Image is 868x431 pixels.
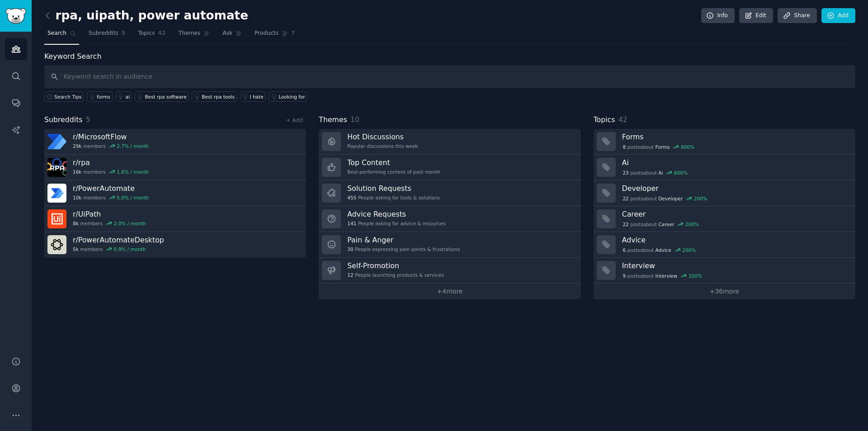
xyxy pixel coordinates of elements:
h3: Solution Requests [347,184,439,193]
a: +36more [594,284,855,299]
span: Subreddits [89,29,118,38]
span: 5 [86,115,90,124]
div: Looking for [278,94,305,100]
h2: rpa, uipath, power automate [44,9,248,23]
h3: Ai [622,158,849,167]
a: r/rpa16kmembers1.6% / month [44,155,306,180]
div: 800 % [681,144,694,150]
span: 7 [291,29,295,38]
a: Ai23postsaboutAi600% [594,155,855,180]
h3: Pain & Anger [347,235,460,245]
a: r/PowerAutomate10kmembers5.0% / month [44,180,306,206]
span: Themes [179,29,201,38]
a: Advice Requests141People asking for advice & resources [319,206,580,232]
a: + Add [286,117,303,123]
div: 5.0 % / month [117,194,149,201]
h3: Self-Promotion [347,261,444,270]
div: members [73,246,164,252]
div: post s about [622,194,708,203]
span: 23 [623,170,628,176]
span: 141 [347,220,356,227]
a: Developer22postsaboutDeveloper200% [594,180,855,206]
img: MicrosoftFlow [47,132,66,151]
span: Search Tips [54,94,82,100]
a: Top ContentBest-performing content of past month [319,155,580,180]
a: Info [701,8,735,24]
span: 455 [347,194,356,201]
div: 200 % [685,221,699,227]
span: Interview [656,273,678,279]
span: 5 [122,29,126,38]
a: I hate [240,91,266,102]
div: Popular discussions this week [347,143,418,149]
a: Advice6postsaboutAdvice200% [594,232,855,258]
div: 600 % [674,170,688,176]
div: 200 % [682,247,696,253]
img: PowerAutomate [47,184,66,203]
span: 22 [623,195,628,202]
h3: Interview [622,261,849,270]
h3: Hot Discussions [347,132,418,142]
a: Search [44,26,79,45]
div: members [73,169,149,175]
h3: Advice [622,235,849,245]
div: post s about [622,143,695,151]
a: +4more [319,284,580,299]
span: Subreddits [44,114,83,126]
div: Best rpa software [145,94,186,100]
span: Advice [656,247,671,253]
span: Topics [138,29,155,38]
div: People launching products & services [347,272,444,278]
img: UiPath [47,209,66,228]
a: Products7 [251,26,298,45]
div: 2.7 % / month [117,143,149,149]
a: Forms8postsaboutForms800% [594,129,855,155]
div: Best rpa tools [202,94,235,100]
a: Interview9postsaboutInterview100% [594,258,855,284]
h3: r/ PowerAutomate [73,184,149,193]
span: Ask [222,29,232,38]
a: Pain & Anger30People expressing pain points & frustrations [319,232,580,258]
div: People asking for advice & resources [347,220,445,227]
div: members [73,194,149,201]
a: Self-Promotion12People launching products & services [319,258,580,284]
div: 2.0 % / month [114,220,146,227]
a: Solution Requests455People asking for tools & solutions [319,180,580,206]
span: 8 [623,144,626,150]
h3: Top Content [347,158,440,167]
a: r/MicrosoftFlow29kmembers2.7% / month [44,129,306,155]
a: Best rpa tools [192,91,236,102]
span: 42 [158,29,166,38]
div: members [73,220,146,227]
a: r/PowerAutomateDesktop5kmembers0.9% / month [44,232,306,258]
div: I hate [250,94,264,100]
h3: r/ MicrosoftFlow [73,132,149,142]
input: Keyword search in audience [44,65,855,88]
label: Keyword Search [44,52,101,61]
button: Search Tips [44,91,84,102]
div: People expressing pain points & frustrations [347,246,460,252]
span: 16k [73,169,81,175]
h3: r/ PowerAutomateDesktop [73,235,164,245]
a: Themes [175,26,213,45]
div: 100 % [689,273,702,279]
span: 42 [618,115,627,124]
span: 12 [347,272,353,278]
a: Topics42 [135,26,169,45]
a: Looking for [269,91,307,102]
h3: Advice Requests [347,209,445,219]
div: post s about [622,220,700,228]
span: 30 [347,246,353,252]
h3: r/ UiPath [73,209,146,219]
a: Career22postsaboutCareer200% [594,206,855,232]
span: 10k [73,194,81,201]
div: post s about [622,272,703,280]
img: GummySearch logo [5,8,26,24]
div: members [73,143,149,149]
h3: Developer [622,184,849,193]
span: Themes [319,114,347,126]
a: Best rpa software [135,91,189,102]
div: 200 % [694,195,708,202]
a: forms [87,91,112,102]
span: Career [658,221,674,227]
